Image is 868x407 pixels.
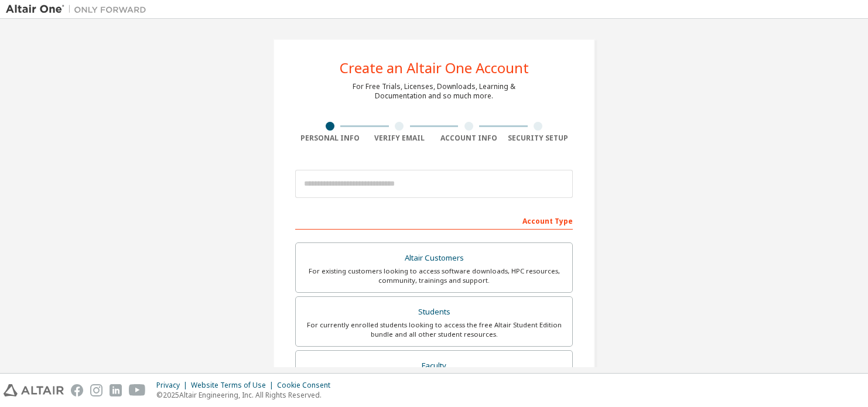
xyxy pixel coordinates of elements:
[303,320,565,339] div: For currently enrolled students looking to access the free Altair Student Edition bundle and all ...
[191,381,277,390] div: Website Terms of Use
[303,250,565,266] div: Altair Customers
[277,381,337,390] div: Cookie Consent
[6,4,152,15] img: Altair One
[295,134,365,143] div: Personal Info
[303,358,565,374] div: Faculty
[353,82,515,101] div: For Free Trials, Licenses, Downloads, Learning & Documentation and so much more.
[156,381,191,390] div: Privacy
[129,384,146,396] img: youtube.svg
[365,134,435,143] div: Verify Email
[4,384,64,396] img: altair_logo.svg
[295,211,573,230] div: Account Type
[110,384,122,396] img: linkedin.svg
[156,390,337,400] p: © 2025 Altair Engineering, Inc. All Rights Reserved.
[90,384,102,396] img: instagram.svg
[434,134,504,143] div: Account Info
[71,384,83,396] img: facebook.svg
[303,304,565,320] div: Students
[504,134,573,143] div: Security Setup
[340,61,529,75] div: Create an Altair One Account
[303,266,565,285] div: For existing customers looking to access software downloads, HPC resources, community, trainings ...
